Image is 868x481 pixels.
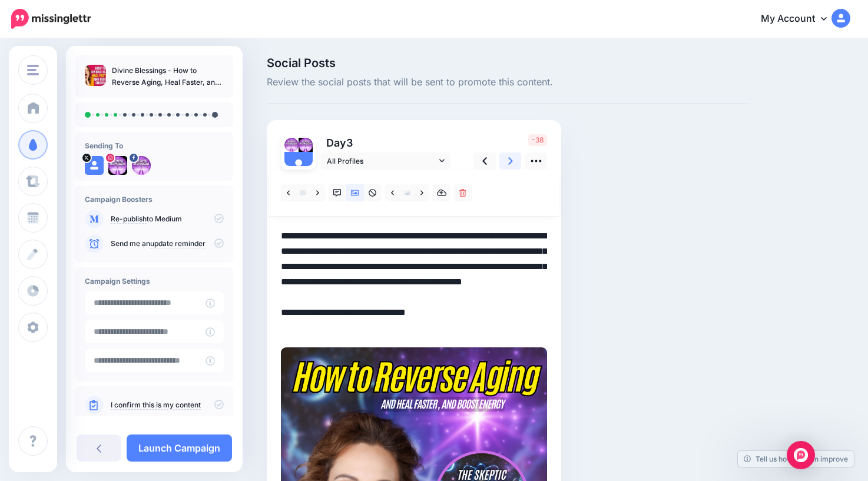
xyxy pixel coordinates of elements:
img: 398694559_755142363325592_1851666557881600205_n-bsa141941.jpg [284,138,299,152]
a: I confirm this is my content [111,400,201,410]
img: 397599238_854002456209143_7495850539788434841_n-bsa141966.jpg [108,156,127,175]
img: 1908ca95f7b304ad275e16528d4e2518_thumb.jpg [85,65,106,86]
h4: Campaign Boosters [85,195,224,204]
img: menu.png [27,65,39,75]
img: user_default_image.png [284,152,313,180]
p: Send me an [111,238,224,249]
h4: Campaign Settings [85,277,224,286]
p: Day [321,134,452,151]
a: All Profiles [321,152,450,170]
span: All Profiles [327,155,436,167]
div: Open Intercom Messenger [787,441,815,469]
img: 397599238_854002456209143_7495850539788434841_n-bsa141966.jpg [299,138,313,152]
img: user_default_image.png [85,156,104,175]
span: Social Posts [267,57,750,69]
p: Divine Blessings - How to Reverse Aging, Heal Faster, and Boost Energy [112,65,224,88]
a: Tell us how we can improve [738,451,854,467]
a: Re-publish [111,214,147,224]
span: 3 [346,137,353,149]
img: Missinglettr [11,9,91,29]
a: My Account [749,5,850,34]
h4: Sending To [85,141,224,150]
p: to Medium [111,214,224,224]
img: 398694559_755142363325592_1851666557881600205_n-bsa141941.jpg [132,156,151,175]
span: -38 [528,134,547,146]
a: update reminder [150,239,206,248]
span: Review the social posts that will be sent to promote this content. [267,75,750,90]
